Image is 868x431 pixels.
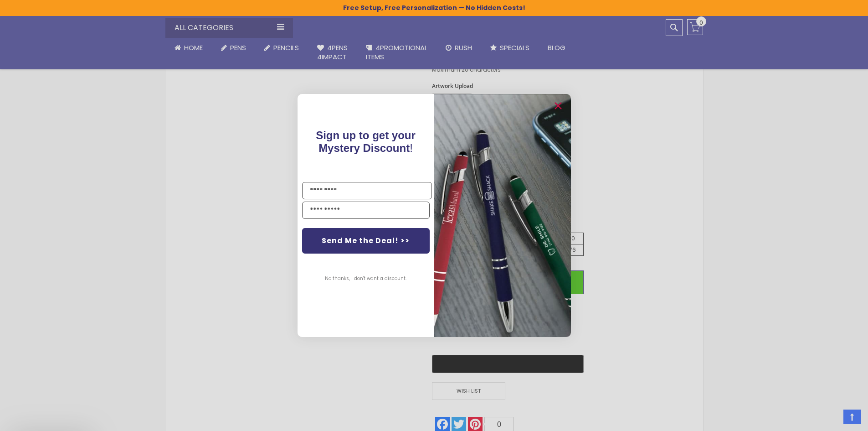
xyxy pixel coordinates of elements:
[551,99,565,113] button: Close dialog
[316,129,416,154] span: !
[316,129,416,154] span: Sign up to get your Mystery Discount
[302,228,430,254] button: Send Me the Deal! >>
[320,267,411,290] button: No thanks, I don't want a discount.
[793,406,868,431] iframe: Google Customer Reviews
[434,94,571,337] img: pop-up-image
